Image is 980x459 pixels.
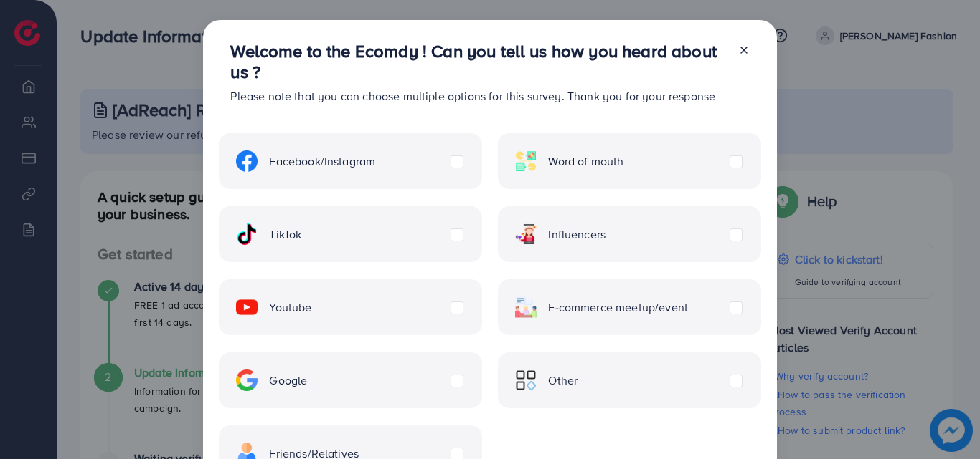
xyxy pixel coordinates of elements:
[548,153,623,170] span: Word of mouth
[515,150,537,172] img: ic-word-of-mouth.a439123d.svg
[548,226,606,243] span: Influencers
[515,296,537,318] img: ic-ecommerce.d1fa3848.svg
[230,87,726,105] p: Please note that you can choose multiple options for this survey. Thank you for your response
[548,299,688,316] span: E-commerce meetup/event
[236,150,258,172] img: ic-facebook.134605ef.svg
[236,369,258,391] img: ic-google.5bdd9b68.svg
[236,296,258,318] img: ic-youtube.715a0ca2.svg
[269,226,301,243] span: TikTok
[269,372,307,389] span: Google
[548,372,578,389] span: Other
[515,223,537,245] img: ic-influencers.a620ad43.svg
[269,299,311,316] span: Youtube
[515,369,537,391] img: ic-other.99c3e012.svg
[230,41,726,82] h3: Welcome to the Ecomdy ! Can you tell us how you heard about us ?
[269,153,375,170] span: Facebook/Instagram
[236,223,258,245] img: ic-tiktok.4b20a09a.svg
